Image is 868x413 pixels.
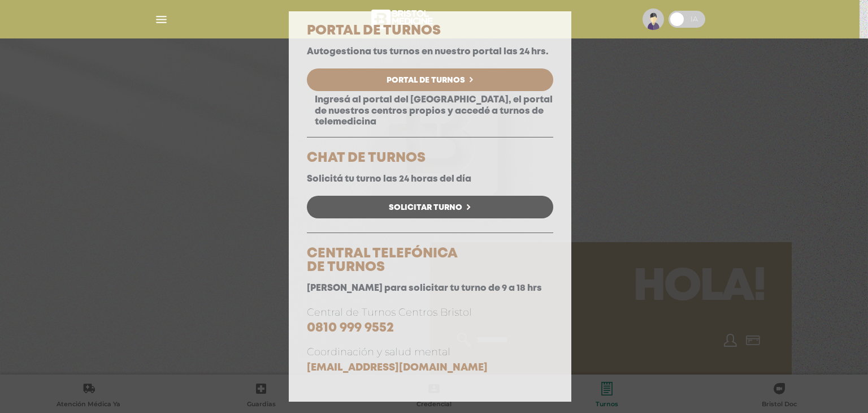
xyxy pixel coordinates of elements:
[307,305,553,336] p: Central de Turnos Centros Bristol
[307,247,553,274] h5: CENTRAL TELEFÓNICA DE TURNOS
[307,46,553,57] p: Autogestiona tus turnos en nuestro portal las 24 hrs.
[307,24,553,38] h5: PORTAL DE TURNOS
[307,94,553,127] p: Ingresá al portal del [GEOGRAPHIC_DATA], el portal de nuestros centros propios y accedé a turnos ...
[307,345,553,375] p: Coordinación y salud mental
[307,322,394,334] a: 0810 999 9552
[307,174,553,184] p: Solicitá tu turno las 24 horas del día
[389,204,462,212] span: Solicitar Turno
[387,76,465,84] span: Portal de Turnos
[307,363,488,372] a: [EMAIL_ADDRESS][DOMAIN_NAME]
[307,68,553,91] a: Portal de Turnos
[307,152,553,165] h5: CHAT DE TURNOS
[307,283,553,294] p: [PERSON_NAME] para solicitar tu turno de 9 a 18 hrs
[307,196,553,218] a: Solicitar Turno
